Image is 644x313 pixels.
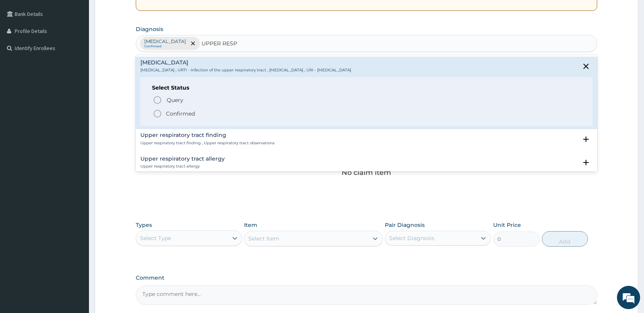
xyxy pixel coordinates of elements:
label: Item [244,221,257,229]
i: open select status [581,158,591,167]
i: open select status [581,135,591,144]
div: Select Diagnosis [389,234,434,242]
div: Select Type [140,234,171,242]
h6: Select Status [152,85,581,91]
p: No claim item [342,169,391,176]
i: status option filled [153,109,162,118]
label: Comment [136,275,597,281]
label: Pair Diagnosis [385,221,425,229]
label: Unit Price [493,221,521,229]
h4: Upper respiratory tract allergy [140,156,225,162]
p: [MEDICAL_DATA] [144,38,186,45]
span: We're online! [45,98,107,176]
div: Chat with us now [40,43,130,54]
span: Query [167,96,183,104]
span: remove selection option [190,40,196,47]
i: close select status [581,62,591,71]
p: Confirmed [166,110,195,118]
div: Minimize live chat window [127,4,145,22]
label: Diagnosis [136,25,163,33]
i: status option query [153,95,162,105]
small: Confirmed [144,45,186,48]
label: Types [136,222,152,228]
p: [MEDICAL_DATA] , URTI - Infection of the upper respiratory tract , [MEDICAL_DATA] , URI - [MEDICA... [140,67,351,73]
textarea: Type your message and hit 'Enter' [4,212,147,239]
p: Upper respiratory tract allergy [140,164,225,169]
p: Upper respiratory tract finding , Upper respiratory tract observations [140,140,275,146]
button: Add [542,231,588,247]
h4: [MEDICAL_DATA] [140,60,351,66]
h4: Upper respiratory tract finding [140,132,275,138]
img: d_794563401_company_1708531726252_794563401 [14,39,31,58]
